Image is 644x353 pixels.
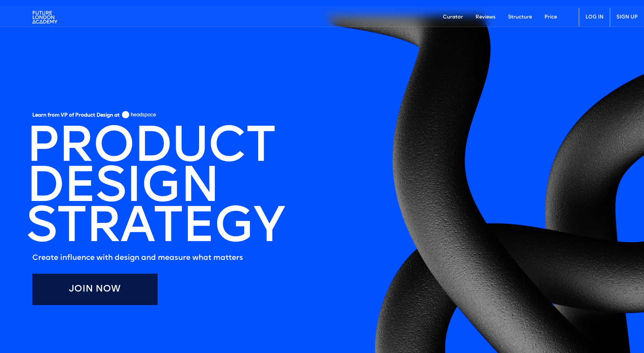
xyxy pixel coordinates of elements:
a: LOG IN [579,8,610,27]
a: Structure [502,8,538,27]
a: Reviews [469,8,502,27]
h5: Create influence with design and measure what matters [32,252,284,264]
a: SIGN UP [610,8,644,27]
a: Curator [437,8,469,27]
a: Join Now [32,274,158,305]
a: Price [538,8,563,27]
h1: PRODUCT DESIGN STRATEGY [26,128,284,249]
h5: Learn from VP of Product Design at [32,112,120,121]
